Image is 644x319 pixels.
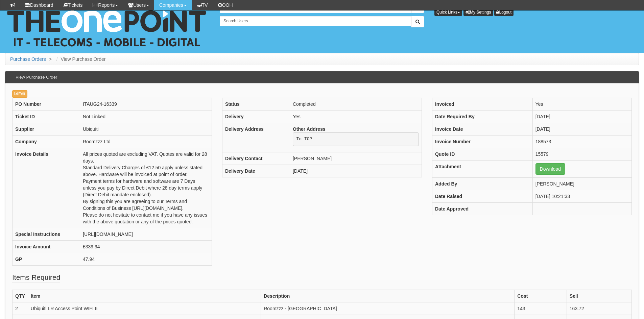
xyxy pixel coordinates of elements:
th: Invoice Details [13,148,80,228]
th: Attachment [432,161,532,178]
a: Logout [494,8,514,16]
td: 143 [515,302,567,315]
th: Delivery Date [222,165,290,177]
td: [DATE] [290,165,422,177]
th: Special Instructions [13,228,80,241]
td: Ubiquiti [80,123,212,136]
th: Delivery Contact [222,152,290,165]
td: 47.94 [80,253,212,266]
th: Supplier [13,123,80,136]
th: Delivery [222,111,290,123]
td: Not Linked [80,111,212,123]
th: QTY [13,290,28,302]
th: Cost [515,290,567,302]
td: [URL][DOMAIN_NAME] [80,228,212,241]
td: All prices quoted are excluding VAT. Quotes are valid for 28 days. Standard Delivery Charges of £... [80,148,212,228]
b: Other Address [293,126,326,132]
td: [DATE] 10:21:33 [532,190,631,203]
th: Date Required By [432,111,532,123]
td: Roomzzz - [GEOGRAPHIC_DATA] [261,302,515,315]
input: Search Users [220,16,411,26]
th: Invoice Amount [13,241,80,253]
th: Ticket ID [13,111,80,123]
td: Yes [532,98,631,111]
th: Item [28,290,261,302]
th: Delivery Address [222,123,290,152]
td: ITAUG24-16339 [80,98,212,111]
a: My Settings [463,8,493,16]
td: [DATE] [532,123,631,136]
th: Company [13,136,80,148]
h3: View Purchase Order [12,72,61,83]
td: Yes [290,111,422,123]
td: 188573 [532,136,631,148]
th: Invoice Number [432,136,532,148]
th: Invoice Date [432,123,532,136]
th: Description [261,290,515,302]
td: 163.72 [567,302,631,315]
th: Added By [432,178,532,190]
a: Download [535,163,565,175]
td: [DATE] [532,111,631,123]
td: Completed [290,98,422,111]
pre: To TOP [293,132,419,146]
th: Status [222,98,290,111]
th: Date Raised [432,190,532,203]
th: Quote ID [432,148,532,161]
a: Edit [12,90,27,98]
th: Sell [567,290,631,302]
td: [PERSON_NAME] [290,152,422,165]
button: Quick Links [434,8,462,16]
span: > [47,56,53,62]
td: Ubiquiti LR Access Point WIFI 6 [28,302,261,315]
td: 15579 [532,148,631,161]
th: PO Number [13,98,80,111]
a: Purchase Orders [10,56,46,62]
td: £339.94 [80,241,212,253]
legend: Items Required [12,272,60,283]
th: GP [13,253,80,266]
li: View Purchase Order [55,56,106,63]
td: Roomzzz Ltd [80,136,212,148]
th: Invoiced [432,98,532,111]
th: Date Approved [432,203,532,215]
td: [PERSON_NAME] [532,178,631,190]
td: 2 [13,302,28,315]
